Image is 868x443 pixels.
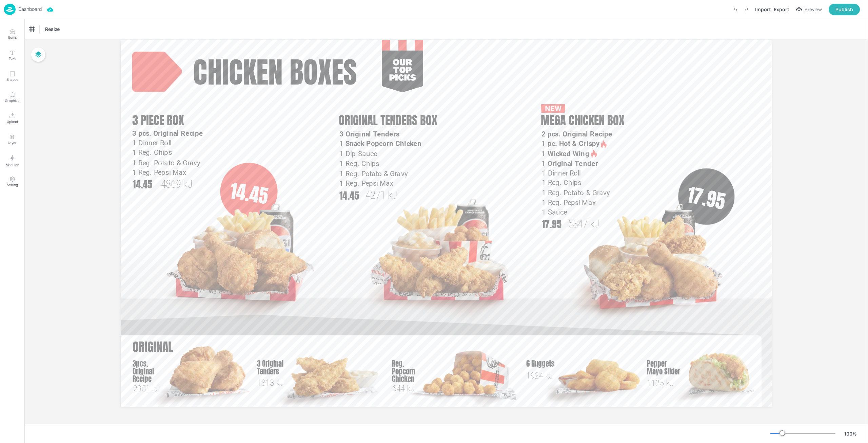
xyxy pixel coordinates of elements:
[133,384,160,393] span: 2951 kJ
[18,7,42,12] p: Dashboard
[44,25,61,33] span: Resize
[805,6,822,13] div: Preview
[544,319,653,432] img: 2025-08-19-17555755806900fmckbrsox38.png
[339,170,408,177] span: 1 Reg. Potato & Gravy
[133,177,152,191] span: 14.45
[541,130,613,138] span: 2 pcs. Original Recipe
[339,160,379,167] span: 1 Reg. Chips
[560,168,738,360] img: 2025-08-19-1755575579522ndgn03qwmy9.png
[132,111,184,129] span: 3 Piece Box
[541,111,625,129] span: Mega Chicken Box
[161,178,193,190] span: 4869 kJ
[132,130,203,137] span: 3 pcs. Original Recipe
[339,180,393,187] span: 1 Reg. Pepsi Max
[132,149,172,156] span: 1 Reg. Chips
[542,217,561,231] span: 17.95
[829,4,860,15] button: Publish
[133,358,154,384] span: 3pcs. Original Recipe
[541,140,599,148] span: 1 pc. Hot & Crispy
[729,4,741,15] label: Undo (Ctrl + Z)
[274,319,384,432] img: 2025-08-19-1755575583799j2w958d5ba.png
[835,6,853,13] div: Publish
[339,111,437,129] span: Original Tenders Box
[339,140,421,148] span: 1 Snack Popcorn Chicken
[132,159,201,166] span: 1 Reg. Potato & Gravy
[339,188,359,203] span: 14.45
[774,6,789,13] div: Export
[647,358,680,377] span: Pepper Mayo Slider
[568,218,599,230] span: 5847 kJ
[4,4,16,15] img: logo-86c26b7e.jpg
[358,168,536,360] img: 2025-08-19-1755575580823e6l1mtzlc9m.png
[669,319,765,421] img: 2025-08-19-1755575580928z8kj2ltt9w.png
[151,168,330,360] img: 2025-08-19-1755577454627q3v2qpekvm.png
[842,430,859,437] div: 100 %
[339,150,377,158] span: 1 Dip Sauce
[193,50,357,94] span: Chicken Boxes
[228,176,270,210] span: 14.45
[755,6,771,13] div: Import
[257,378,284,388] span: 1813 kJ
[526,358,554,369] span: 6 Nuggets
[526,371,553,381] span: 1924 kJ
[792,4,826,15] button: Preview
[542,179,581,187] span: 1 Reg. Chips
[392,358,415,384] span: Reg. Popcorn Chicken
[542,189,610,196] span: 1 Reg. Potato & Gravy
[132,168,186,176] span: 1 Reg. Pepsi Max
[541,160,598,167] span: 1 Original Tender
[542,169,581,177] span: 1 Dinner Roll
[542,208,567,216] span: 1 Sauce
[685,180,728,215] span: 17.95
[150,319,259,432] img: 2025-08-19-1755575583751p8lvhdvi25b.png
[392,384,415,393] span: 644 kJ
[132,139,171,147] span: 1 Dinner Roll
[741,4,752,15] label: Redo (Ctrl + Y)
[647,378,674,388] span: 1125 kJ
[542,199,596,206] span: 1 Reg. Pepsi Max
[366,189,397,201] span: 4271 kJ
[409,319,518,432] img: 2025-08-19-1755575581949ov2cld2kcdq.png
[541,150,589,157] span: 1 Wicked Wing
[257,358,283,377] span: 3 Original Tenders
